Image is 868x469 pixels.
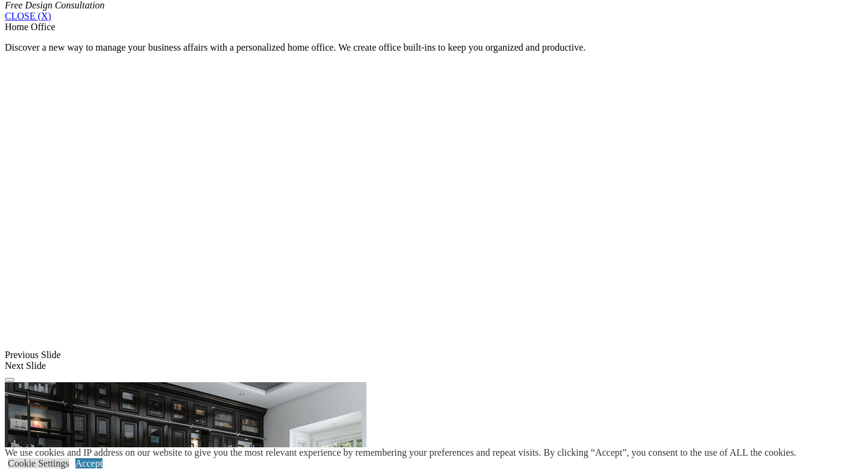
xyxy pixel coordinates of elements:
div: Next Slide [5,360,863,371]
a: Cookie Settings [8,458,69,468]
a: CLOSE (X) [5,11,51,21]
a: Accept [75,458,102,468]
p: Discover a new way to manage your business affairs with a personalized home office. We create off... [5,42,863,53]
div: Previous Slide [5,350,863,360]
button: Click here to pause slide show [5,378,14,382]
div: We use cookies and IP address on our website to give you the most relevant experience by remember... [5,447,796,458]
span: Home Office [5,22,55,32]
